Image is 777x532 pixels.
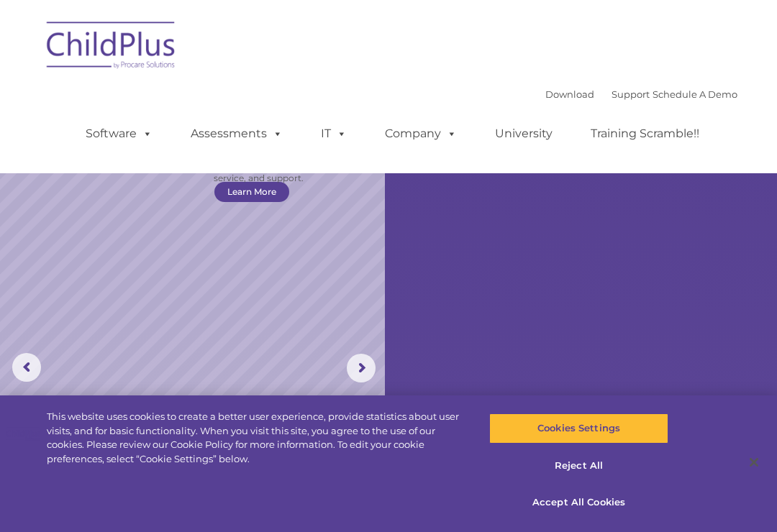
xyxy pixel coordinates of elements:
[545,88,737,100] font: |
[653,88,737,100] a: Schedule A Demo
[489,487,668,518] button: Accept All Cookies
[371,119,471,148] a: Company
[176,119,297,148] a: Assessments
[612,88,650,100] a: Support
[40,12,183,83] img: ChildPlus by Procare Solutions
[214,182,289,202] a: Learn More
[738,446,770,478] button: Close
[481,119,567,148] a: University
[306,119,361,148] a: IT
[47,410,466,466] div: This website uses cookies to create a better user experience, provide statistics about user visit...
[489,413,668,444] button: Cookies Settings
[71,119,167,148] a: Software
[545,88,594,100] a: Download
[576,119,714,148] a: Training Scramble!!
[489,451,668,481] button: Reject All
